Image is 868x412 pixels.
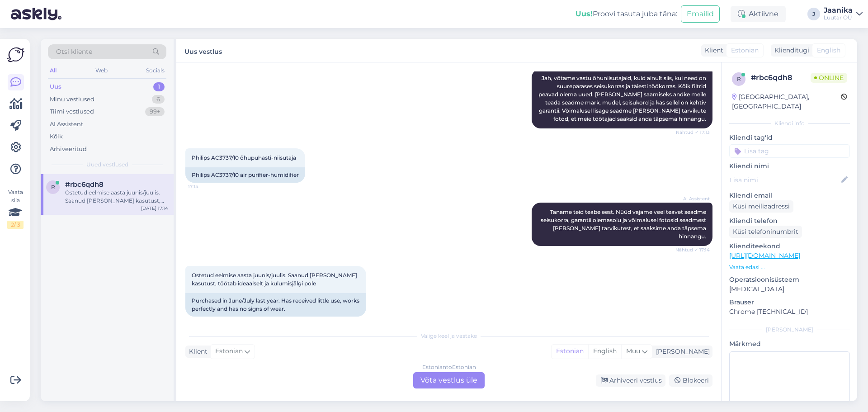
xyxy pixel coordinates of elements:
p: Kliendi tag'id [729,133,850,142]
div: Aktiivne [731,6,786,22]
p: Kliendi telefon [729,216,850,226]
div: 2 / 3 [7,221,24,229]
div: Arhiveeri vestlus [596,374,665,387]
p: Klienditeekond [729,242,850,251]
button: Emailid [681,5,720,23]
span: Estonian [731,46,759,55]
p: Vaata edasi ... [729,263,850,271]
div: # rbc6qdh8 [751,72,811,83]
span: Estonian [215,346,243,356]
a: [URL][DOMAIN_NAME] [729,251,800,260]
b: Uus! [576,9,593,18]
div: Uus [50,82,61,91]
span: Philips AC3737/10 õhupuhasti-niisutaja [192,154,296,161]
div: All [48,65,58,76]
span: Nähtud ✓ 17:13 [676,129,710,136]
input: Lisa tag [729,144,850,158]
span: Uued vestlused [86,161,128,169]
div: AI Assistent [50,120,83,129]
p: Brauser [729,298,850,307]
div: Küsi meiliaadressi [729,200,793,213]
span: AI Assistent [676,195,710,202]
span: English [817,46,840,55]
div: Ostetud eelmise aasta juunis/juulis. Saanud [PERSON_NAME] kasutust, töötab ideaalselt ja kulumisj... [65,189,168,205]
span: Jah, võtame vastu õhuniisutajaid, kuid ainult siis, kui need on suurepärases seisukorras ja täies... [538,75,708,122]
span: Muu [626,347,640,355]
div: Blokeeri [669,374,712,387]
p: [MEDICAL_DATA] [729,284,850,294]
div: Socials [144,65,166,76]
span: Täname teid teabe eest. Nüüd vajame veel teavet seadme seisukorra, garantii olemasolu ja võimalus... [541,208,708,240]
span: r [51,184,55,190]
div: English [588,345,621,358]
div: Estonian to Estonian [422,363,476,371]
div: [PERSON_NAME] [729,326,850,334]
p: Operatsioonisüsteem [729,275,850,284]
p: Kliendi nimi [729,161,850,171]
div: Web [94,65,109,76]
div: [PERSON_NAME] [652,347,710,356]
div: Kõik [50,132,63,141]
div: [GEOGRAPHIC_DATA], [GEOGRAPHIC_DATA] [732,92,841,111]
div: 99+ [145,107,165,116]
div: Proovi tasuta juba täna: [576,9,677,19]
div: Jaanika [824,7,853,14]
div: J [807,8,820,20]
span: Ostetud eelmise aasta juunis/juulis. Saanud [PERSON_NAME] kasutust, töötab ideaalselt ja kulumisj... [192,272,359,287]
p: Kliendi email [729,191,850,200]
p: Märkmed [729,339,850,349]
div: Luutar OÜ [824,14,853,21]
div: Purchased in June/July last year. Has received little use, works perfectly and has no signs of wear. [185,293,366,317]
div: Estonian [552,345,588,358]
div: Arhiveeritud [50,145,87,154]
div: 6 [152,95,165,104]
div: Võta vestlus üle [413,372,485,388]
a: JaanikaLuutar OÜ [824,7,863,21]
span: Otsi kliente [56,47,92,57]
div: Tiimi vestlused [50,107,94,116]
div: Klienditugi [771,46,809,55]
label: Uus vestlus [184,44,222,57]
img: Askly Logo [7,46,24,63]
span: r [737,76,741,82]
span: Online [811,73,847,83]
span: #rbc6qdh8 [65,180,104,189]
div: Vaata siia [7,188,24,229]
p: Chrome [TECHNICAL_ID] [729,307,850,317]
span: 17:15 [188,317,222,324]
span: Nähtud ✓ 17:14 [675,246,710,253]
div: Klient [701,46,723,55]
div: Küsi telefoninumbrit [729,226,802,238]
div: Philips AC3737/10 air purifier-humidifier [185,167,305,183]
span: 17:14 [188,183,222,190]
div: 1 [153,82,165,91]
div: Kliendi info [729,119,850,128]
div: Klient [185,347,208,356]
div: Valige keel ja vastake [185,332,712,340]
input: Lisa nimi [730,175,840,185]
div: Minu vestlused [50,95,94,104]
div: [DATE] 17:14 [141,205,168,212]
